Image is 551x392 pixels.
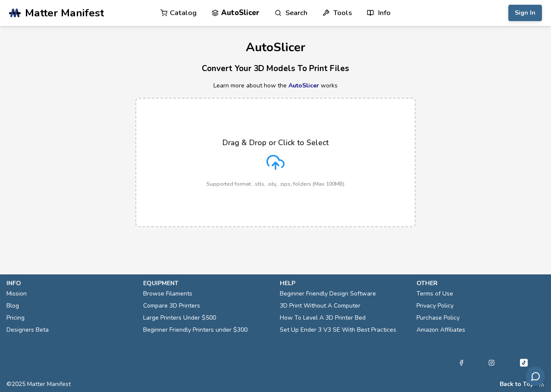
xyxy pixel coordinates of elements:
a: Privacy Policy [416,300,454,312]
p: other [416,279,545,288]
a: Set Up Ender 3 V3 SE With Best Practices [280,324,396,336]
a: Large Printers Under $500 [143,312,216,324]
p: Supported format: .stls, .obj, .zips, folders (Max 100MB) [207,181,344,187]
a: Amazon Affiliates [416,324,465,336]
a: Instagram [488,358,495,368]
button: Back to Top [500,381,534,388]
span: © 2025 Matter Manifest [6,381,71,388]
a: How To Level A 3D Printer Bed [280,312,366,324]
a: Browse Filaments [143,288,192,300]
a: Pricing [6,312,25,324]
a: Mission [6,288,27,300]
span: Matter Manifest [25,7,104,19]
a: Purchase Policy [416,312,460,324]
a: Beginner Friendly Design Software [280,288,376,300]
a: AutoSlicer [288,81,319,90]
a: Tiktok [519,358,529,368]
a: Blog [6,300,19,312]
a: Compare 3D Printers [143,300,200,312]
p: equipment [143,279,271,288]
p: Drag & Drop or Click to Select [222,138,329,147]
a: Terms of Use [416,288,453,300]
a: 3D Print Without A Computer [280,300,360,312]
a: Beginner Friendly Printers under $300 [143,324,247,336]
p: help [280,279,408,288]
button: Sign In [508,5,542,21]
a: RSS Feed [538,381,545,388]
a: Facebook [458,358,464,368]
button: Send feedback via email [526,367,545,386]
p: info [6,279,135,288]
a: Designers Beta [6,324,49,336]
